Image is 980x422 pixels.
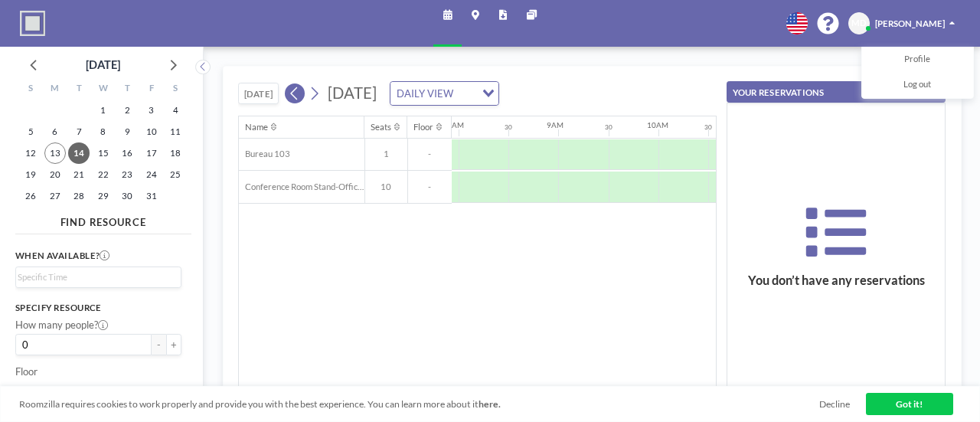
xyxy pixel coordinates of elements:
[394,85,456,102] span: DAILY VIEW
[547,120,563,129] div: 9AM
[457,85,473,102] input: Search for option
[20,164,41,185] span: Sunday, October 19, 2025
[116,121,138,142] span: Thursday, October 9, 2025
[44,121,66,142] span: Monday, October 6, 2025
[44,164,66,185] span: Monday, October 20, 2025
[68,121,90,142] span: Tuesday, October 7, 2025
[93,185,114,207] span: Wednesday, October 29, 2025
[727,273,945,288] h3: You don’t have any reservations
[239,182,364,192] span: Conference Room Stand-Offices
[86,54,120,76] div: [DATE]
[139,80,163,100] div: F
[91,80,115,100] div: W
[141,142,162,164] span: Friday, October 17, 2025
[862,73,973,98] a: Log out
[16,267,181,287] div: Search for option
[328,83,377,102] span: [DATE]
[44,142,66,164] span: Monday, October 13, 2025
[15,365,38,378] label: Floor
[727,81,946,103] button: YOUR RESERVATIONS
[44,185,66,207] span: Monday, October 27, 2025
[165,100,186,121] span: Saturday, October 4, 2025
[166,334,181,355] button: +
[15,303,181,313] h3: Specify resource
[903,79,931,91] span: Log out
[93,100,114,121] span: Wednesday, October 1, 2025
[365,149,407,159] span: 1
[116,185,138,207] span: Thursday, October 30, 2025
[819,398,850,410] a: Decline
[862,47,973,73] a: Profile
[67,80,91,100] div: T
[163,80,187,100] div: S
[239,149,290,159] span: Bureau 103
[116,142,138,164] span: Thursday, October 16, 2025
[43,80,67,100] div: M
[93,164,114,185] span: Wednesday, October 22, 2025
[605,123,612,131] div: 30
[152,334,167,355] button: -
[875,18,945,28] span: [PERSON_NAME]
[141,100,162,121] span: Friday, October 3, 2025
[447,120,464,129] div: 8AM
[68,142,90,164] span: Tuesday, October 14, 2025
[704,123,712,131] div: 30
[15,319,108,331] label: How many people?
[15,211,191,228] h4: FIND RESOURCE
[19,80,43,100] div: S
[68,185,90,207] span: Tuesday, October 28, 2025
[165,142,186,164] span: Saturday, October 18, 2025
[371,122,391,132] div: Seats
[20,185,41,207] span: Sunday, October 26, 2025
[245,122,268,132] div: Name
[904,54,930,66] span: Profile
[408,149,452,159] span: -
[851,18,867,28] span: MD
[141,185,162,207] span: Friday, October 31, 2025
[141,164,162,185] span: Friday, October 24, 2025
[505,123,512,131] div: 30
[93,121,114,142] span: Wednesday, October 8, 2025
[20,142,41,164] span: Sunday, October 12, 2025
[20,121,41,142] span: Sunday, October 5, 2025
[390,82,498,105] div: Search for option
[68,164,90,185] span: Tuesday, October 21, 2025
[115,80,139,100] div: T
[20,11,45,36] img: organization-logo
[116,164,138,185] span: Thursday, October 23, 2025
[18,270,172,284] input: Search for option
[165,121,186,142] span: Saturday, October 11, 2025
[116,100,138,121] span: Thursday, October 2, 2025
[93,142,114,164] span: Wednesday, October 15, 2025
[19,398,819,410] span: Roomzilla requires cookies to work properly and provide you with the best experience. You can lea...
[479,398,501,410] a: here.
[647,120,668,129] div: 10AM
[141,121,162,142] span: Friday, October 10, 2025
[165,164,186,185] span: Saturday, October 25, 2025
[866,393,953,414] a: Got it!
[365,182,407,192] span: 10
[238,83,278,104] button: [DATE]
[413,122,433,132] div: Floor
[408,182,452,192] span: -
